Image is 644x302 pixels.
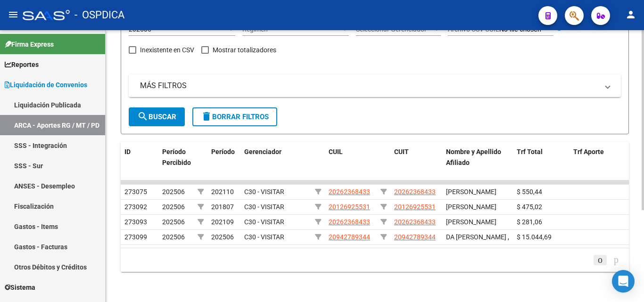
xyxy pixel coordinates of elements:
span: CUIT [394,148,409,155]
span: 20942789344 [394,233,436,241]
span: 202506 [162,188,185,196]
span: - OSPDICA [74,5,124,25]
span: 202506 [211,233,234,241]
span: CUIL [329,148,343,155]
mat-icon: menu [8,9,19,20]
div: Open Intercom Messenger [612,270,635,293]
span: [PERSON_NAME] [446,188,496,196]
span: 20262368433 [329,188,370,196]
mat-icon: search [137,111,149,122]
span: C30 - VISITAR [244,218,284,226]
span: Reportes [5,59,39,70]
mat-panel-title: MÁS FILTROS [140,81,598,91]
mat-icon: delete [201,111,212,122]
span: C30 - VISITAR [244,203,284,211]
span: Inexistente en CSV [140,44,194,56]
span: DA [PERSON_NAME] , [446,233,509,241]
span: Borrar Filtros [201,113,269,121]
span: 202506 [162,218,185,226]
span: C30 - VISITAR [244,188,284,196]
span: 20262368433 [394,188,436,196]
span: 20262368433 [329,218,370,226]
datatable-header-cell: Trf Total [513,142,570,183]
span: Buscar [137,113,176,121]
span: Liquidación de Convenios [5,80,87,90]
span: [PERSON_NAME] [446,218,496,226]
datatable-header-cell: Gerenciador [240,142,311,183]
span: 20262368433 [394,218,436,226]
span: $ 15.044,69 [517,233,552,241]
span: Gerenciador [244,148,281,155]
span: Sistema [5,282,35,293]
span: 273075 [124,188,147,196]
span: 20942789344 [329,233,370,241]
span: 273099 [124,233,147,241]
span: Nombre y Apellido Afiliado [446,148,501,166]
span: 202506 [162,233,185,241]
span: 202506 [162,203,185,211]
datatable-header-cell: ID [121,142,158,183]
span: 20126925531 [329,203,370,211]
datatable-header-cell: CUIT [390,142,442,183]
span: 273092 [124,203,147,211]
a: go to next page [610,255,623,265]
span: [PERSON_NAME] [446,203,496,211]
span: $ 550,44 [517,188,542,196]
datatable-header-cell: Trf Aporte [570,142,626,183]
span: 202109 [211,218,234,226]
span: 20126925531 [394,203,436,211]
span: Período Percibido [162,148,191,166]
datatable-header-cell: Período Percibido [158,142,194,183]
span: 273093 [124,218,147,226]
a: go to previous page [594,255,607,265]
datatable-header-cell: Nombre y Apellido Afiliado [442,142,513,183]
span: Trf Total [517,148,543,155]
span: Período [211,148,235,155]
span: Trf Aporte [573,148,604,155]
button: Borrar Filtros [192,107,277,126]
span: ID [124,148,131,155]
mat-expansion-panel-header: MÁS FILTROS [129,74,621,97]
datatable-header-cell: CUIL [325,142,377,183]
span: 202110 [211,188,234,196]
mat-icon: person [625,9,636,20]
span: $ 281,06 [517,218,542,226]
span: Mostrar totalizadores [213,44,276,56]
span: C30 - VISITAR [244,233,284,241]
span: 201807 [211,203,234,211]
span: $ 475,02 [517,203,542,211]
span: Firma Express [5,39,54,49]
datatable-header-cell: Período [207,142,240,183]
button: Buscar [129,107,185,126]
